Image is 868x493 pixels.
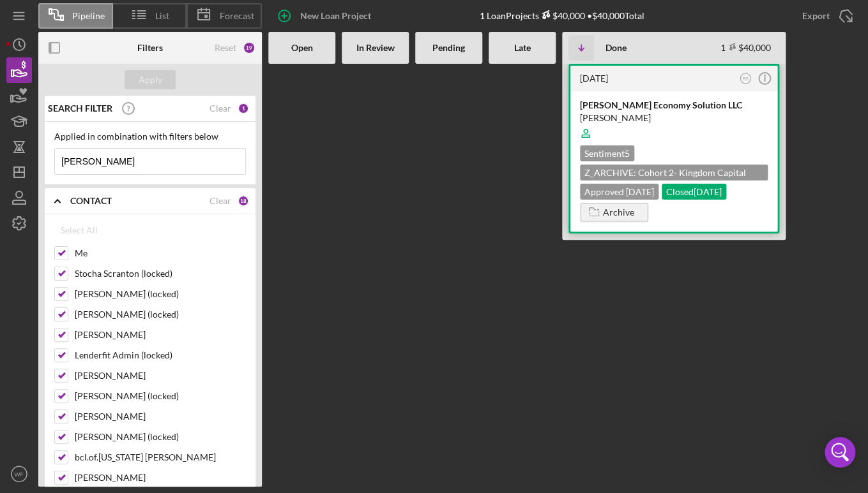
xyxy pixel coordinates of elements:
button: New Loan Project [268,3,384,29]
div: Approved [DATE] [580,184,659,200]
label: bcl.of.[US_STATE] [PERSON_NAME] [75,451,246,464]
button: Apply [125,70,176,89]
div: New Loan Project [300,3,371,29]
text: RS [743,76,749,80]
b: In Review [356,43,395,53]
div: [PERSON_NAME] Economy Solution LLC [580,99,768,112]
div: Open Intercom Messenger [825,437,855,467]
div: 1 [238,103,249,114]
div: Clear [209,103,231,114]
b: Pending [432,43,465,53]
label: Stocha Scranton (locked) [75,267,246,280]
div: Applied in combination with filters below [54,131,246,142]
b: Filters [137,43,163,53]
div: Apply [139,70,162,89]
label: [PERSON_NAME] [75,328,246,341]
label: Me [75,247,246,260]
label: [PERSON_NAME] (locked) [75,430,246,443]
div: Clear [209,196,231,206]
div: Export [802,3,830,29]
div: 1 Loan Projects • $40,000 Total [480,10,644,21]
label: [PERSON_NAME] (locked) [75,390,246,402]
span: Pipeline [72,11,105,21]
div: Reset [215,43,236,53]
b: SEARCH FILTER [48,103,112,114]
div: Z_ARCHIVE: Cohort 2- Kingdom Capital Network $40,000 [580,165,768,180]
div: 18 [238,195,249,207]
div: Sentiment 5 [580,145,634,161]
b: CONTACT [70,196,112,206]
button: RS [737,70,754,87]
label: [PERSON_NAME] [75,471,246,484]
a: [DATE]RS[PERSON_NAME] Economy Solution LLC[PERSON_NAME]Sentiment5Z_ARCHIVE: Cohort 2- Kingdom Cap... [568,64,779,233]
button: Archive [580,203,648,222]
button: Select All [54,217,104,243]
div: [PERSON_NAME] [580,112,768,124]
b: Done [605,43,627,53]
b: Late [514,43,531,53]
div: Closed [DATE] [662,184,726,200]
button: Export [789,3,862,29]
time: 2023-11-17 20:55 [580,73,608,84]
button: WF [6,461,32,487]
b: Open [291,43,313,53]
label: [PERSON_NAME] [75,369,246,382]
label: [PERSON_NAME] (locked) [75,308,246,321]
div: $40,000 [539,10,585,21]
div: Archive [603,203,634,222]
text: WF [15,471,24,478]
div: 1 $40,000 [720,42,771,53]
span: Forecast [220,11,254,21]
div: Select All [61,217,98,243]
div: 19 [243,41,255,54]
label: [PERSON_NAME] [75,410,246,423]
label: Lenderfit Admin (locked) [75,349,246,362]
label: [PERSON_NAME] (locked) [75,288,246,300]
span: List [155,11,169,21]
